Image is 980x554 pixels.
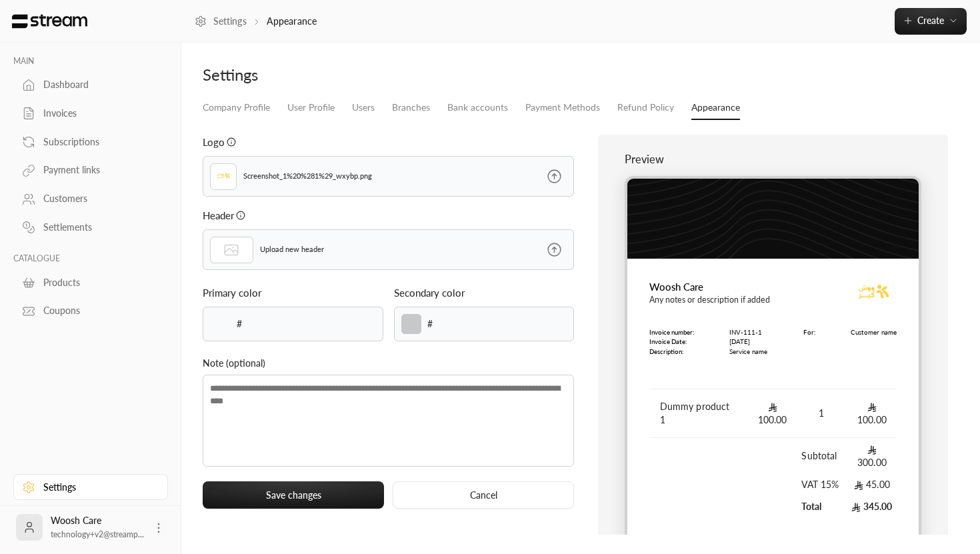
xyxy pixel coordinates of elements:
td: 100.00 [747,389,797,438]
img: Logo [11,14,89,29]
p: Primary color [203,285,261,300]
a: Products [13,269,168,295]
td: 45.00 [847,473,897,495]
p: Header [203,208,234,223]
p: # [237,317,242,331]
a: Settings [195,15,247,28]
a: User Profile [287,96,335,119]
a: Dashboard [13,72,168,98]
th: Quantity [797,367,847,390]
span: technology+v2@streamp... [51,529,144,539]
p: Description: [649,347,694,357]
nav: breadcrumb [195,15,317,28]
td: 300.00 [847,438,897,473]
p: Customer name [851,327,897,337]
a: Payment Methods [525,96,600,119]
p: Screenshot_1%20%281%29_wxybp.png [243,171,372,182]
button: Create [895,8,967,35]
img: Logo [213,167,233,187]
div: Settings [203,64,574,85]
p: CATALOGUE [13,253,168,264]
p: # [427,317,433,331]
button: Cancel [393,481,574,509]
td: Subtotal [797,438,847,473]
svg: It must not be larger than 1MB. The supported MIME types are JPG and PNG. [236,211,245,220]
button: Save changes [203,481,384,509]
img: Logo [850,269,897,316]
div: Settings [43,481,151,494]
p: Woosh Care [649,279,770,294]
p: MAIN [13,56,168,67]
div: Settlements [43,221,151,234]
td: Dummy product 1 [649,389,748,438]
p: Invoice Date: [649,337,694,347]
div: Products [43,276,151,289]
div: Invoices [43,107,151,120]
th: Price [747,367,797,390]
p: Service name [729,347,767,357]
a: Settings [13,474,168,500]
a: Payment links [13,157,168,183]
p: [DATE] [729,337,767,347]
p: Any notes or description if added [649,294,770,307]
th: Total [847,367,897,390]
svg: It must not be larger then 1MB. The supported MIME types are JPG and PNG. [227,137,236,147]
table: Products Preview [649,367,897,518]
p: Upload new header [260,244,324,255]
p: Logo [203,135,225,149]
p: INV-111-1 [729,327,767,337]
td: Total [797,495,847,517]
p: Appearance [267,15,317,28]
td: 345.00 [847,495,897,517]
a: Company Profile [203,96,270,119]
a: Invoices [13,101,168,127]
div: Subscriptions [43,135,151,149]
th: Product [649,367,748,390]
td: VAT 15% [797,473,847,495]
p: For: [803,327,815,337]
div: Customers [43,192,151,205]
p: Note (optional) [203,356,574,370]
p: Preview [625,151,921,167]
div: Coupons [43,304,151,317]
td: 100.00 [847,389,897,438]
p: Invoice number: [649,327,694,337]
a: Users [352,96,375,119]
a: Appearance [691,96,740,120]
a: Branches [392,96,430,119]
div: Payment links [43,163,151,177]
img: header.png [627,179,919,259]
a: Subscriptions [13,129,168,155]
div: Dashboard [43,78,151,91]
span: Create [917,15,944,26]
span: 1 [815,407,829,420]
a: Bank accounts [447,96,508,119]
a: Coupons [13,298,168,324]
div: Woosh Care [51,514,144,541]
a: Settlements [13,215,168,241]
p: Secondary color [394,285,465,300]
a: Customers [13,186,168,212]
a: Refund Policy [617,96,674,119]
